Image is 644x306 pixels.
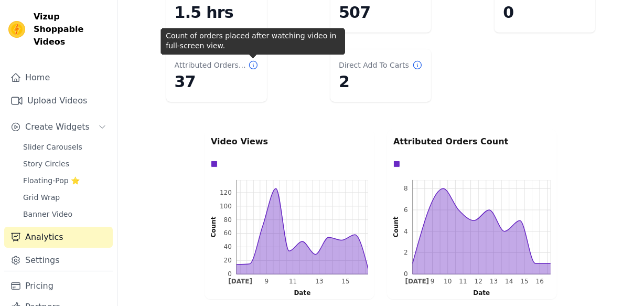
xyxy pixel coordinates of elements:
[405,278,430,285] g: Fri Aug 08 2025 00:00:00 GMT-0700 (Pacific Daylight Time)
[208,158,366,170] div: Data groups
[431,278,435,285] text: 9
[503,3,587,22] dd: 0
[211,135,368,148] p: Video Views
[4,250,113,271] a: Settings
[224,230,232,237] text: 60
[294,289,310,297] text: Date
[404,228,408,235] text: 4
[289,278,297,285] text: 11
[393,135,551,148] p: Attributed Orders Count
[23,192,60,203] span: Grid Wrap
[4,67,113,88] a: Home
[339,60,409,70] dt: Direct Add To Carts
[220,180,237,278] g: left ticks
[431,278,435,285] g: Sat Aug 09 2025 00:00:00 GMT-0700 (Pacific Daylight Time)
[384,180,412,278] g: left axis
[228,274,368,285] g: bottom ticks
[536,278,544,285] text: 16
[405,278,430,285] text: [DATE]
[228,278,252,285] g: Thu Aug 07 2025 00:00:00 GMT-0700 (Pacific Daylight Time)
[23,159,69,169] span: Story Circles
[224,243,232,250] text: 40
[228,270,232,278] text: 0
[475,278,482,285] g: Tue Aug 12 2025 00:00:00 GMT-0700 (Pacific Daylight Time)
[8,21,25,38] img: Vizup
[473,289,490,297] text: Date
[490,278,498,285] text: 13
[265,278,269,285] g: Sat Aug 09 2025 00:00:00 GMT-0700 (Pacific Daylight Time)
[265,278,269,285] text: 9
[475,278,482,285] text: 12
[444,278,452,285] text: 10
[4,90,113,111] a: Upload Videos
[404,185,408,192] text: 8
[23,142,82,152] span: Slider Carousels
[444,278,452,285] g: Sun Aug 10 2025 00:00:00 GMT-0700 (Pacific Daylight Time)
[392,216,400,237] text: Count
[505,278,513,285] g: Thu Aug 14 2025 00:00:00 GMT-0700 (Pacific Daylight Time)
[339,3,423,22] dd: 507
[404,206,408,214] text: 6
[289,278,297,285] g: Mon Aug 11 2025 00:00:00 GMT-0700 (Pacific Daylight Time)
[536,278,544,285] g: Sat Aug 16 2025 00:00:00 GMT-0700 (Pacific Daylight Time)
[459,278,467,285] g: Mon Aug 11 2025 00:00:00 GMT-0700 (Pacific Daylight Time)
[17,156,113,171] a: Story Circles
[339,72,423,91] dd: 2
[34,10,109,48] span: Vizup Shoppable Videos
[224,216,232,224] text: 80
[341,278,349,285] text: 15
[4,227,113,248] a: Analytics
[404,249,408,256] text: 2
[17,190,113,205] a: Grid Wrap
[23,175,80,186] span: Floating-Pop ⭐
[404,180,413,278] g: left ticks
[17,140,113,154] a: Slider Carousels
[520,278,528,285] g: Fri Aug 15 2025 00:00:00 GMT-0700 (Pacific Daylight Time)
[175,60,248,70] dt: Attributed Orders Count
[17,173,113,188] a: Floating-Pop ⭐
[341,278,349,285] g: Fri Aug 15 2025 00:00:00 GMT-0700 (Pacific Daylight Time)
[220,189,232,196] text: 120
[210,216,217,237] text: Count
[228,278,252,285] text: [DATE]
[17,207,113,221] a: Banner Video
[505,278,513,285] text: 14
[490,278,498,285] g: Wed Aug 13 2025 00:00:00 GMT-0700 (Pacific Daylight Time)
[520,278,528,285] text: 15
[175,3,259,22] dd: 1.5 hrs
[315,278,323,285] text: 13
[459,278,467,285] text: 11
[23,209,72,219] span: Banner Video
[4,276,113,297] a: Pricing
[405,274,551,285] g: bottom ticks
[404,270,408,278] text: 0
[391,158,548,170] div: Data groups
[315,278,323,285] g: Wed Aug 13 2025 00:00:00 GMT-0700 (Pacific Daylight Time)
[220,203,232,210] text: 100
[224,257,232,264] text: 20
[194,180,237,278] g: left axis
[4,117,113,138] button: Create Widgets
[175,72,259,91] dd: 37
[25,121,90,133] span: Create Widgets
